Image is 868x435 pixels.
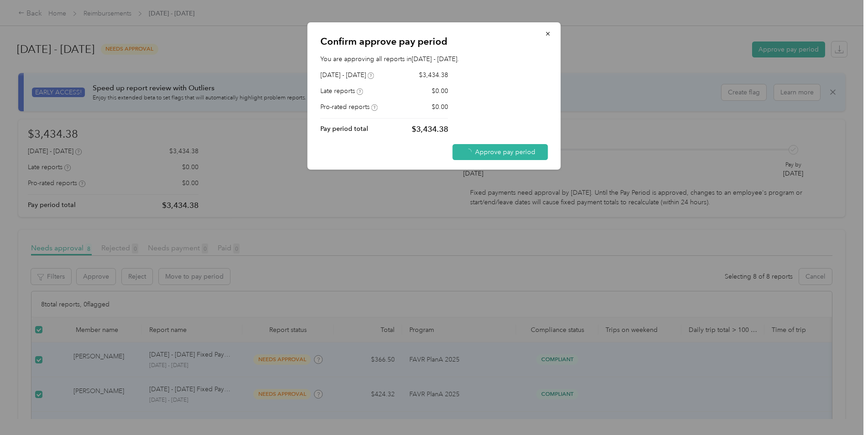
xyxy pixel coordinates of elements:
div: Late reports [320,86,363,96]
p: $0.00 [432,86,448,96]
p: $3,434.38 [419,70,448,80]
p: You are approving all reports in [DATE] - [DATE] . [320,54,548,64]
iframe: Everlance-gr Chat Button Frame [817,384,868,435]
p: Pay period total [320,124,368,134]
p: $0.00 [432,102,448,112]
div: Pro-rated reports [320,102,378,112]
p: Confirm approve pay period [320,35,548,48]
button: Approve pay period [453,144,548,160]
div: [DATE] - [DATE] [320,70,374,80]
p: $3,434.38 [412,124,448,135]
